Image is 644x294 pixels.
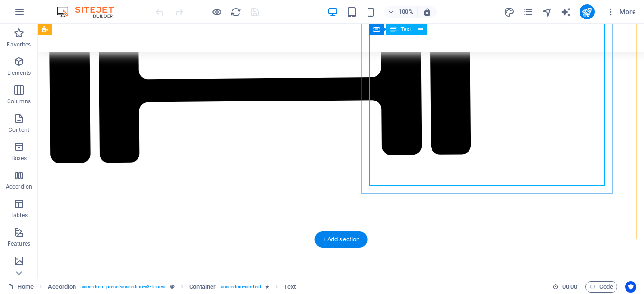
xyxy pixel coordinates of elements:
span: . accordion-content [220,281,261,293]
span: Click to select. Double-click to edit [48,281,76,293]
i: This element is a customizable preset [170,284,175,289]
button: design [504,6,515,18]
p: Boxes [11,155,27,162]
button: Click here to leave preview mode and continue editing [211,6,222,18]
span: : [569,283,570,290]
p: Columns [7,98,31,105]
h6: 100% [398,6,414,18]
a: Click to cancel selection. Double-click to open Pages [8,281,34,293]
span: Code [589,281,613,293]
i: Reload page [230,7,241,18]
p: Elements [7,69,31,77]
p: Content [9,126,29,134]
button: navigator [542,6,553,18]
i: Element contains an animation [265,284,269,289]
p: Favorites [7,41,31,48]
button: publish [580,4,595,19]
button: pages [523,6,534,18]
button: 100% [384,6,418,18]
i: Publish [581,7,592,18]
img: Editor Logo [55,6,126,18]
i: Pages (Ctrl+Alt+S) [523,7,534,18]
p: Tables [10,211,28,219]
span: 00 00 [562,281,577,293]
button: Code [585,281,617,293]
p: Accordion [6,183,32,191]
i: Navigator [542,7,552,18]
h6: Session time [552,281,578,293]
i: Design (Ctrl+Alt+Y) [504,7,515,18]
button: text_generator [561,6,572,18]
div: + Add section [315,231,368,248]
span: Text [401,27,411,32]
span: More [606,7,636,17]
p: Features [8,240,30,248]
i: AI Writer [561,7,571,18]
button: reload [230,6,241,18]
nav: breadcrumb [48,281,296,293]
i: On resize automatically adjust zoom level to fit chosen device. [423,8,432,16]
button: More [602,4,640,19]
button: Usercentrics [625,281,636,293]
span: Click to select. Double-click to edit [189,281,216,293]
span: Click to select. Double-click to edit [284,281,296,293]
span: . accordion .preset-accordion-v3-fitness [80,281,166,293]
